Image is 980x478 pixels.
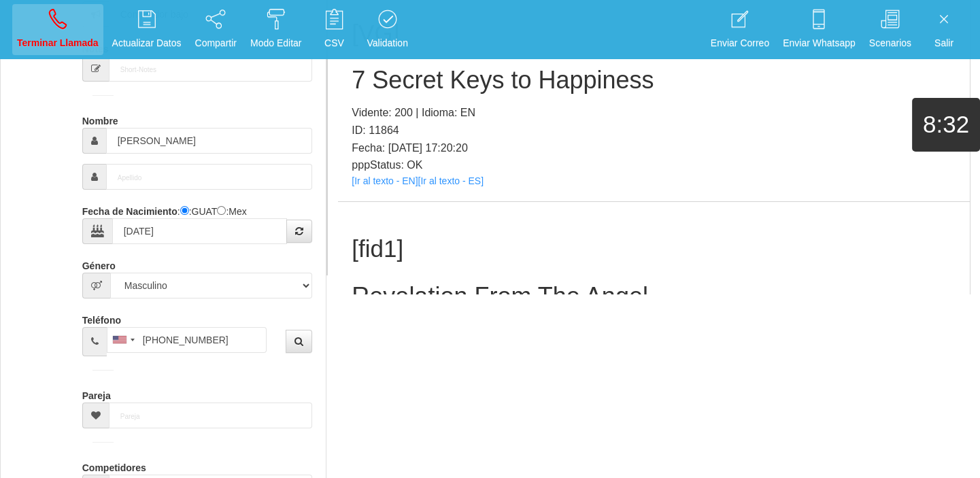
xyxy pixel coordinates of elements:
a: CSV [310,4,358,55]
a: [Ir al texto - EN] [352,175,418,186]
h1: 8:32 [912,112,980,138]
input: Short-Notes [109,56,313,82]
label: Competidores [82,456,146,475]
p: pppStatus: OK [352,156,956,174]
label: Género [82,254,116,273]
p: Fecha: [DATE] 17:20:20 [352,139,956,157]
input: Pareja [109,403,313,428]
input: Apellido [106,164,313,190]
p: Validation [367,35,407,51]
a: Validation [362,4,412,55]
h2: 7 Secret Keys to Happiness [352,67,956,94]
label: Pareja [82,384,111,403]
a: Actualizar Datos [107,4,186,55]
a: Compartir [190,4,241,55]
a: Enviar Correo [706,4,774,55]
label: Nombre [82,109,118,128]
a: Terminar Llamada [12,4,103,55]
p: Scenarios [869,35,911,51]
input: :Yuca-Mex [217,206,226,215]
a: Salir [920,4,968,55]
p: Modo Editar [250,35,301,51]
input: :Quechi GUAT [180,206,189,215]
a: Scenarios [864,4,916,55]
p: Vidente: 200 | Idioma: EN [352,104,956,122]
p: Enviar Whatsapp [783,35,856,51]
p: Actualizar Datos [112,35,182,51]
input: Teléfono [107,327,267,353]
a: Enviar Whatsapp [778,4,860,55]
p: CSV [315,35,353,51]
div: : :GUAT :Mex [82,200,313,244]
p: Terminar Llamada [17,35,99,51]
a: [Ir al texto - ES] [418,175,484,186]
p: Compartir [195,35,237,51]
h1: [fid1] [352,236,956,262]
h2: Revelation From The Angel [352,283,956,310]
a: Modo Editar [246,4,306,55]
label: Fecha de Nacimiento [82,200,178,218]
p: Salir [925,35,963,51]
div: United States: +1 [107,328,139,352]
label: Teléfono [82,309,121,327]
p: ID: 11864 [352,122,956,139]
p: Enviar Correo [711,35,769,51]
input: Nombre [106,128,313,154]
